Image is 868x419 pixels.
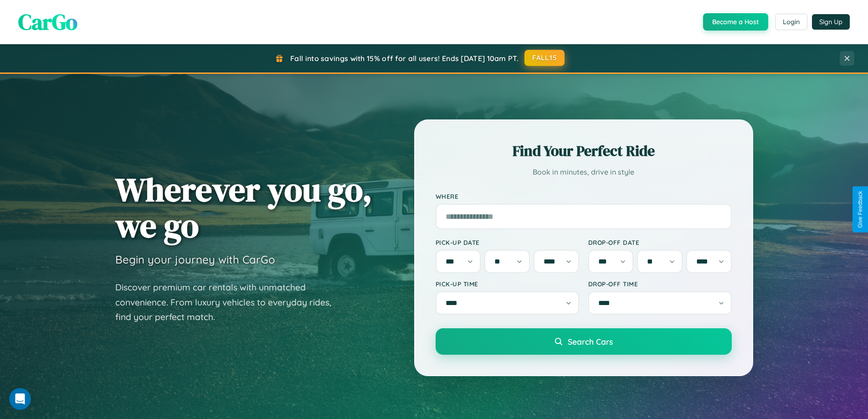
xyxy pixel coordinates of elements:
h1: Wherever you go, we go [115,171,372,243]
label: Drop-off Date [588,238,732,246]
p: Book in minutes, drive in style [436,166,732,179]
div: Give Feedback [857,191,863,228]
iframe: Intercom live chat [9,388,31,410]
button: Sign Up [812,14,850,30]
span: CarGo [18,7,77,37]
span: Fall into savings with 15% off for all users! Ends [DATE] 10am PT. [290,54,519,63]
label: Where [436,192,732,200]
label: Drop-off Time [588,280,732,288]
button: Login [775,14,807,30]
button: Search Cars [436,328,732,355]
h2: Find Your Perfect Ride [436,141,732,161]
label: Pick-up Time [436,280,579,288]
button: FALL15 [524,50,565,66]
span: Search Cars [568,336,613,347]
p: Discover premium car rentals with unmatched convenience. From luxury vehicles to everyday rides, ... [115,280,343,325]
h3: Begin your journey with CarGo [115,253,275,266]
label: Pick-up Date [436,238,579,246]
button: Become a Host [703,13,768,31]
